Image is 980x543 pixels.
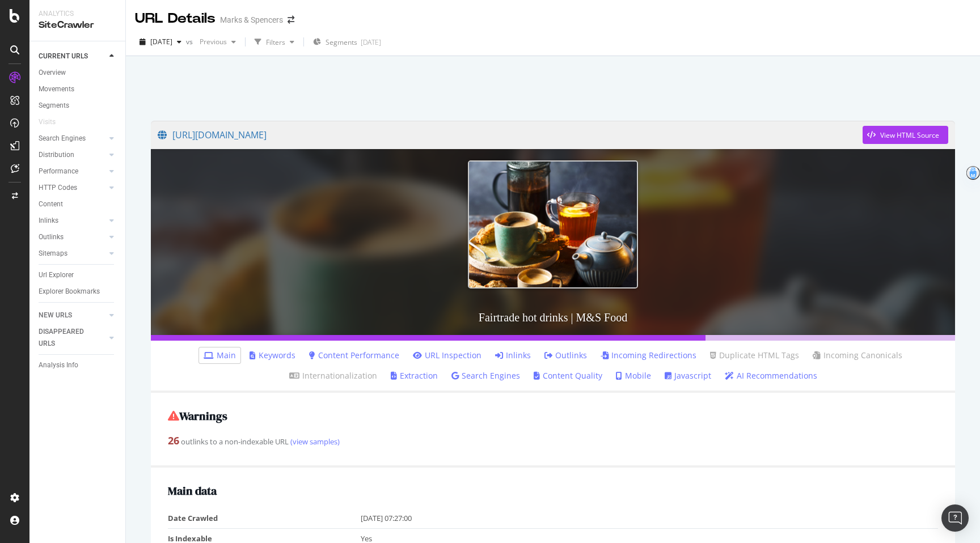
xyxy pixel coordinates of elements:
div: Distribution [39,149,74,161]
a: Distribution [39,149,106,161]
a: Sitemaps [39,248,106,260]
a: Duplicate HTML Tags [710,350,799,361]
div: Movements [39,83,74,95]
div: Overview [39,67,66,79]
a: Content Performance [309,350,399,361]
div: Explorer Bookmarks [39,286,100,298]
a: Incoming Canonicals [813,350,902,361]
div: Analysis Info [39,359,78,371]
a: Outlinks [39,231,106,243]
div: Search Engines [39,133,86,145]
a: AI Recommendations [725,370,817,381]
div: Content [39,198,63,210]
td: Date Crawled [168,508,361,528]
div: View HTML Source [880,130,939,140]
div: CURRENT URLS [39,50,88,62]
div: Url Explorer [39,269,74,281]
a: Javascript [665,370,711,381]
a: Inlinks [39,215,106,227]
span: Previous [195,37,227,46]
a: (view samples) [289,436,340,447]
strong: 26 [168,434,179,447]
a: Internationalization [289,370,377,381]
div: arrow-right-arrow-left [288,16,294,24]
a: Content Quality [534,370,602,381]
a: Search Engines [451,370,520,381]
span: 2025 Aug. 16th [150,37,172,46]
div: Analytics [39,9,116,19]
div: Marks & Spencers [220,14,283,26]
a: Extraction [391,370,438,381]
a: CURRENT URLS [39,50,106,62]
div: HTTP Codes [39,182,77,194]
div: SiteCrawler [39,19,116,32]
a: URL Inspection [413,350,481,361]
a: Explorer Bookmarks [39,286,117,298]
img: Fairtrade hot drinks | M&S Food [468,160,638,289]
div: Open Intercom Messenger [941,504,969,532]
a: Search Engines [39,133,106,145]
span: Segments [326,37,357,47]
a: DISAPPEARED URLS [39,326,106,350]
a: Movements [39,83,117,95]
div: [DATE] [361,37,381,47]
a: Performance [39,166,106,177]
a: Url Explorer [39,269,117,281]
div: Outlinks [39,231,64,243]
a: [URL][DOMAIN_NAME] [158,121,863,149]
a: Main [204,350,236,361]
button: Filters [250,33,299,51]
a: Content [39,198,117,210]
a: Analysis Info [39,359,117,371]
div: DISAPPEARED URLS [39,326,96,350]
a: Outlinks [544,350,587,361]
button: View HTML Source [863,126,948,144]
td: [DATE] 07:27:00 [361,508,939,528]
div: Sitemaps [39,248,67,260]
div: NEW URLS [39,309,72,321]
h2: Warnings [168,410,938,422]
a: Segments [39,100,117,112]
a: NEW URLS [39,309,106,321]
a: HTTP Codes [39,182,106,194]
h3: Fairtrade hot drinks | M&S Food [151,300,955,335]
div: Segments [39,100,69,112]
div: Filters [266,37,285,47]
div: outlinks to a non-indexable URL [168,434,938,448]
a: Overview [39,67,117,79]
a: Mobile [616,370,651,381]
div: Visits [39,116,56,128]
button: [DATE] [135,33,186,51]
a: Visits [39,116,67,128]
a: Keywords [250,350,295,361]
button: Segments[DATE] [309,33,386,51]
div: Performance [39,166,78,177]
div: Inlinks [39,215,58,227]
span: vs [186,37,195,46]
button: Previous [195,33,240,51]
h2: Main data [168,485,938,497]
a: Incoming Redirections [601,350,696,361]
div: URL Details [135,9,216,28]
a: Inlinks [495,350,531,361]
